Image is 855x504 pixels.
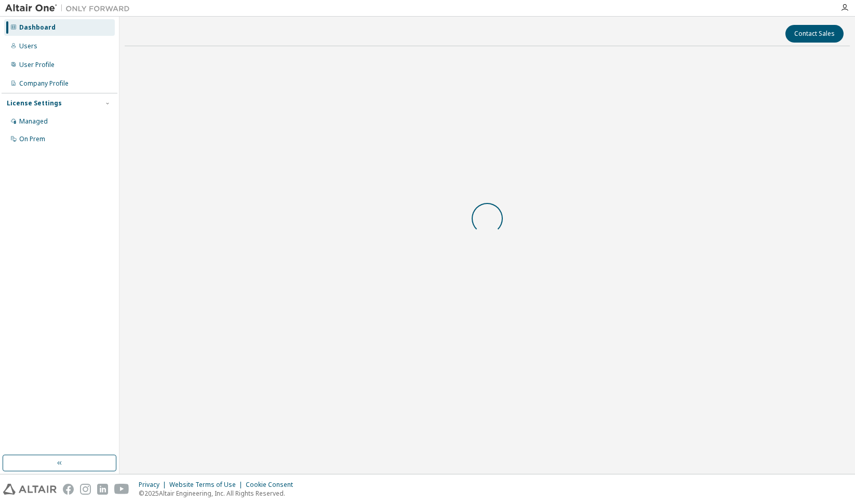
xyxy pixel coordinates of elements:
[114,484,129,495] img: youtube.svg
[19,61,55,69] div: User Profile
[19,79,69,88] div: Company Profile
[169,481,246,489] div: Website Terms of Use
[97,484,108,495] img: linkedin.svg
[246,481,299,489] div: Cookie Consent
[139,489,299,498] p: © 2025 Altair Engineering, Inc. All Rights Reserved.
[785,25,844,43] button: Contact Sales
[63,484,74,495] img: facebook.svg
[19,135,45,143] div: On Prem
[5,3,135,13] img: Altair One
[139,481,169,489] div: Privacy
[19,42,37,50] div: Users
[7,99,62,107] div: License Settings
[19,23,56,32] div: Dashboard
[80,484,91,495] img: instagram.svg
[3,484,57,495] img: altair_logo.svg
[19,117,48,126] div: Managed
